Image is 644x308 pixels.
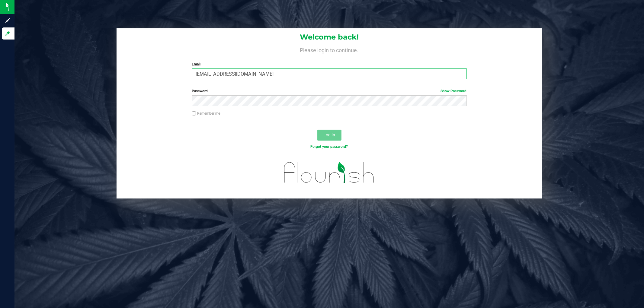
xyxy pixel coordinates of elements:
[117,46,542,53] h4: Please login to continue.
[117,33,542,41] h1: Welcome back!
[317,130,341,141] button: Log In
[192,111,220,116] label: Remember me
[5,17,11,24] inline-svg: Sign up
[5,30,11,37] inline-svg: Log in
[323,132,335,137] span: Log In
[441,89,467,93] a: Show Password
[192,89,208,93] span: Password
[276,156,383,190] img: flourish_logo.svg
[192,111,196,116] input: Remember me
[311,144,348,149] a: Forgot your password?
[192,62,467,67] label: Email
